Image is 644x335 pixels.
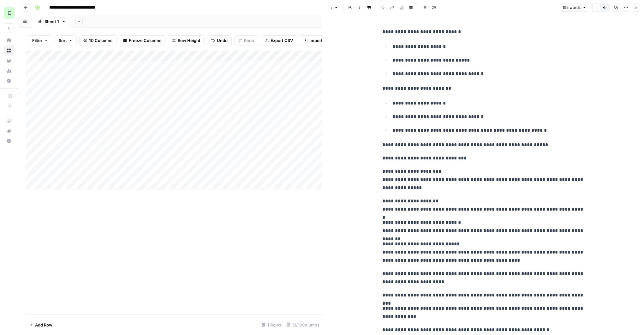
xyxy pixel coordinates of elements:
[4,45,14,56] a: Browse
[207,35,232,45] button: Undo
[4,56,14,66] a: Your Data
[560,3,589,12] button: 195 words
[259,320,284,330] div: 11 Rows
[45,18,59,25] div: Sheet 1
[26,320,56,330] button: Add Row
[271,37,293,44] span: Export CSV
[284,320,322,330] div: 10/10 Columns
[59,37,67,44] span: Sort
[4,76,14,86] a: Settings
[244,37,254,44] span: Redo
[4,66,14,76] a: Usage
[178,37,200,44] span: Row Height
[89,37,112,44] span: 10 Columns
[234,35,258,45] button: Redo
[119,35,165,45] button: Freeze Columns
[28,35,52,45] button: Filter
[309,37,332,44] span: Import CSV
[4,35,14,45] a: Home
[32,15,71,28] a: Sheet 1
[4,136,14,146] button: Help + Support
[168,35,205,45] button: Row Height
[79,35,116,45] button: 10 Columns
[563,5,581,10] span: 195 words
[129,37,161,44] span: Freeze Columns
[4,5,14,21] button: Workspace: Chris's Workspace
[217,37,228,44] span: Undo
[4,116,14,126] a: AirOps Academy
[261,35,297,45] button: Export CSV
[55,35,77,45] button: Sort
[300,35,336,45] button: Import CSV
[4,126,14,136] button: What's new?
[35,322,52,328] span: Add Row
[32,37,42,44] span: Filter
[4,126,14,135] div: What's new?
[8,9,11,17] span: C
